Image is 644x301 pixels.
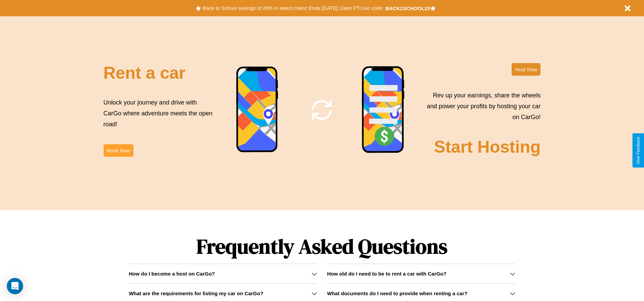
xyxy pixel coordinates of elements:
[129,229,515,264] h1: Frequently Asked Questions
[327,271,447,277] h3: How old do I need to be to rent a car with CarGo?
[104,63,186,83] h2: Rent a car
[129,271,215,277] h3: How do I become a host on CarGo?
[201,3,385,13] button: Back to School savings of 20% in select cities! Ends [DATE] 10am PT.Use code:
[327,290,467,296] h3: What documents do I need to provide when renting a car?
[512,63,540,76] button: Host Now
[129,290,263,296] h3: What are the requirements for listing my car on CarGo?
[362,66,405,154] img: phone
[434,137,541,157] h2: Start Hosting
[104,97,215,130] p: Unlock your journey and drive with CarGo where adventure meets the open road!
[104,144,133,157] button: Book Now
[236,66,279,153] img: phone
[636,137,641,164] div: Give Feedback
[385,5,430,11] b: BACK2SCHOOL20
[423,90,540,123] p: Rev up your earnings, share the wheels and power your profits by hosting your car on CarGo!
[7,278,23,294] div: Open Intercom Messenger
